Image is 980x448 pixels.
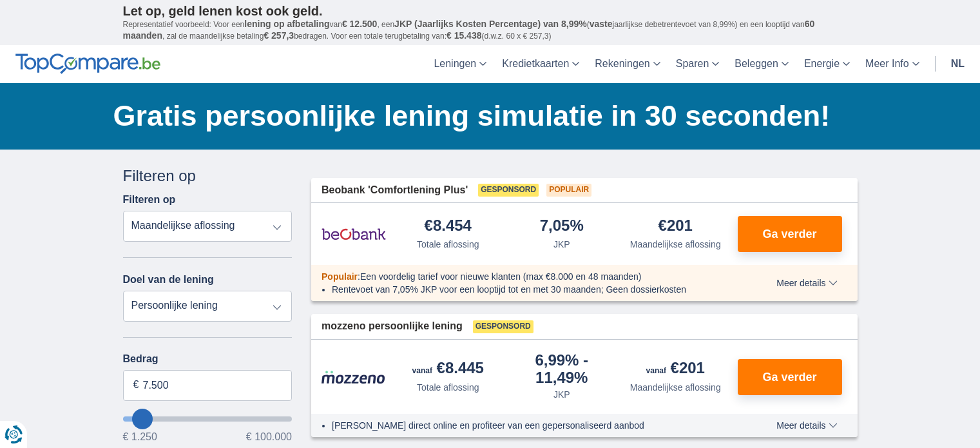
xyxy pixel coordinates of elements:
[123,416,293,422] input: wantToBorrow
[394,19,587,29] span: JKP (Jaarlijks Kosten Percentage) van 8,99%
[447,30,482,41] span: € 15.438
[553,388,570,401] div: JKP
[417,238,479,251] div: Totale aflossing
[858,45,927,83] a: Meer Info
[332,419,729,432] li: [PERSON_NAME] direct online en profiteer van een gepersonaliseerd aanbod
[322,271,358,282] span: Populair
[473,320,533,333] span: Gesponsord
[123,165,293,187] div: Filteren op
[630,381,721,394] div: Maandelijkse aflossing
[762,371,816,383] span: Ga verder
[412,360,484,378] div: €8.445
[738,216,842,252] button: Ga verder
[776,278,837,287] span: Meer details
[123,194,176,206] label: Filteren op
[123,274,214,286] label: Doel van de lening
[360,271,642,282] span: Een voordelig tarief voor nieuwe klanten (max €8.000 en 48 maanden)
[546,184,591,197] span: Populair
[264,30,294,41] span: € 257,3
[767,420,847,431] button: Meer details
[123,19,858,42] p: Representatief voorbeeld: Voor een van , een ( jaarlijkse debetrentevoet van 8,99%) en een loopti...
[796,45,858,83] a: Energie
[322,183,468,198] span: Beobank 'Comfortlening Plus'
[342,19,378,29] span: € 12.500
[658,218,693,235] div: €201
[943,45,972,83] a: nl
[322,319,463,334] span: mozzeno persoonlijke lening
[776,421,837,430] span: Meer details
[123,3,858,19] p: Let op, geld lenen kost ook geld.
[426,45,494,83] a: Leningen
[553,238,570,251] div: JKP
[417,381,479,394] div: Totale aflossing
[646,360,705,378] div: €201
[630,238,721,251] div: Maandelijkse aflossing
[727,45,796,83] a: Beleggen
[123,432,157,442] span: € 1.250
[668,45,727,83] a: Sparen
[332,283,729,296] li: Rentevoet van 7,05% JKP voor een looptijd tot en met 30 maanden; Geen dossierkosten
[425,218,472,235] div: €8.454
[246,432,292,442] span: € 100.000
[244,19,329,29] span: lening op afbetaling
[123,353,293,365] label: Bedrag
[510,353,614,385] div: 6,99%
[767,278,847,288] button: Meer details
[762,228,816,240] span: Ga verder
[322,218,386,250] img: product.pl.alt Beobank
[113,96,858,136] h1: Gratis persoonlijke lening simulatie in 30 seconden!
[738,359,842,395] button: Ga verder
[478,184,539,197] span: Gesponsord
[494,45,587,83] a: Kredietkaarten
[133,378,139,393] span: €
[322,370,386,384] img: product.pl.alt Mozzeno
[540,218,584,235] div: 7,05%
[590,19,613,29] span: vaste
[311,270,740,283] div: :
[123,19,815,41] span: 60 maanden
[587,45,668,83] a: Rekeningen
[15,54,160,74] img: TopCompare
